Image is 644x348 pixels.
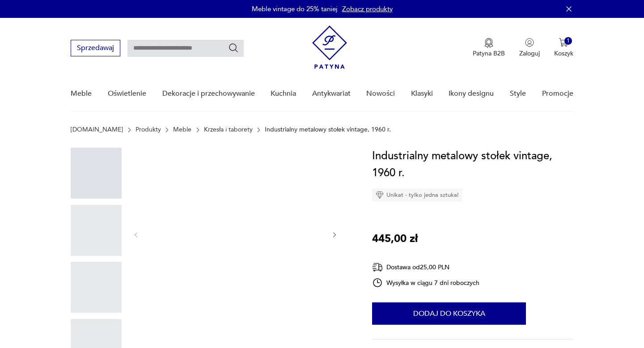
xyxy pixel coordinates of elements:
[271,76,296,111] a: Kuchnia
[366,76,395,111] a: Nowości
[342,4,393,13] a: Zobacz produkty
[136,126,161,133] a: Produkty
[510,76,526,111] a: Style
[162,76,255,111] a: Dekoracje i przechowywanie
[564,37,572,45] div: 1
[525,38,534,47] img: Ikonka użytkownika
[554,38,573,58] button: 1Koszyk
[559,38,568,47] img: Ikona koszyka
[372,148,573,182] h1: Industrialny metalowy stołek vintage, 1960 r.
[473,38,505,58] button: Patyna B2B
[554,49,573,58] p: Koszyk
[376,191,384,199] img: Ikona diamentu
[372,302,526,325] button: Dodaj do koszyka
[372,262,383,273] img: Ikona dostawy
[252,4,338,13] p: Meble vintage do 25% taniej
[372,262,479,273] div: Dostawa od 25,00 PLN
[449,76,494,111] a: Ikony designu
[265,126,391,133] p: Industrialny metalowy stołek vintage, 1960 r.
[312,76,351,111] a: Antykwariat
[372,230,418,247] p: 445,00 zł
[372,277,479,288] div: Wysyłka w ciągu 7 dni roboczych
[312,25,347,69] img: Patyna - sklep z meblami i dekoracjami vintage
[542,76,573,111] a: Promocje
[473,49,505,58] p: Patyna B2B
[484,38,493,48] img: Ikona medalu
[519,38,540,58] button: Zaloguj
[149,148,322,320] img: Zdjęcie produktu Industrialny metalowy stołek vintage, 1960 r.
[519,49,540,58] p: Zaloguj
[71,126,123,133] a: [DOMAIN_NAME]
[411,76,433,111] a: Klasyki
[473,38,505,58] a: Ikona medaluPatyna B2B
[71,76,92,111] a: Meble
[204,126,253,133] a: Krzesła i taborety
[108,76,146,111] a: Oświetlenie
[173,126,191,133] a: Meble
[71,46,120,52] a: Sprzedawaj
[71,40,120,56] button: Sprzedawaj
[372,188,462,202] div: Unikat - tylko jedna sztuka!
[228,42,239,53] button: Szukaj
